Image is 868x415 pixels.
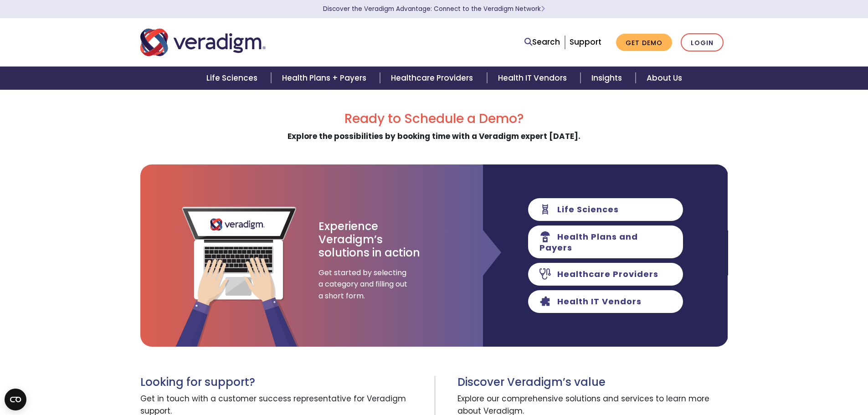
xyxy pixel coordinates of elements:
a: Health IT Vendors [487,67,580,90]
h2: Ready to Schedule a Demo? [140,111,728,127]
a: Discover the Veradigm Advantage: Connect to the Veradigm NetworkLearn More [323,5,545,13]
h3: Discover Veradigm’s value [457,376,728,389]
a: Health Plans + Payers [271,67,380,90]
a: Life Sciences [195,67,271,90]
strong: Explore the possibilities by booking time with a Veradigm expert [DATE]. [288,131,580,142]
span: Get started by selecting a category and filling out a short form. [318,267,410,302]
a: Insights [580,67,636,90]
a: Search [524,36,560,48]
button: Open CMP widget [5,389,26,410]
span: Learn More [541,5,545,13]
a: Support [570,36,601,47]
img: Veradigm logo [140,27,266,57]
a: About Us [636,67,693,90]
a: Get Demo [616,34,672,51]
a: Healthcare Providers [380,67,487,90]
a: Login [681,33,724,52]
h3: Looking for support? [140,376,427,389]
h3: Experience Veradigm’s solutions in action [318,220,421,259]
